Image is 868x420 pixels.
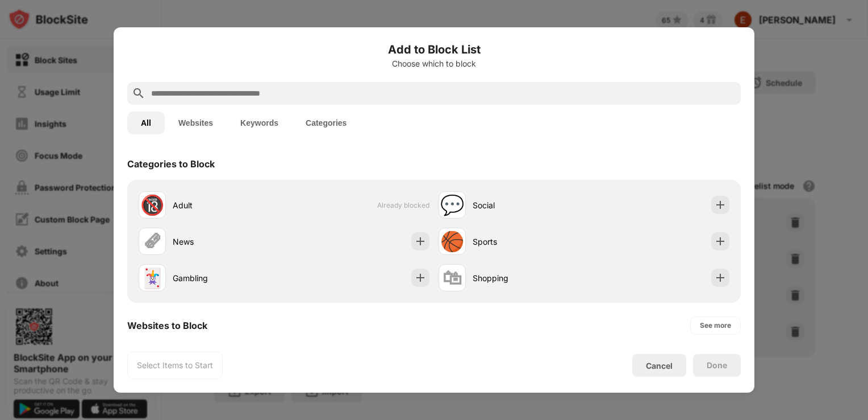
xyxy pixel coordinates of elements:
h6: Add to Block List [127,41,741,58]
div: See more [700,320,731,331]
div: Categories to Block [127,158,215,170]
div: Done [707,361,727,370]
button: Websites [165,112,227,134]
div: Shopping [473,272,584,284]
div: 🔞 [140,193,164,217]
span: Already blocked [377,201,429,209]
div: 🃏 [140,266,164,290]
div: 🏀 [440,230,464,253]
img: search.svg [132,87,145,100]
div: 🗞 [143,230,162,253]
div: Social [473,199,584,211]
div: Adult [173,199,284,211]
div: 🛍 [443,266,462,290]
button: All [127,112,165,134]
button: Categories [292,112,360,134]
div: Websites to Block [127,320,207,331]
button: Keywords [227,112,292,134]
div: Sports [473,236,584,248]
div: Cancel [646,361,673,370]
div: Select Items to Start [137,360,213,371]
div: News [173,236,284,248]
div: Choose which to block [127,59,741,68]
div: 💬 [440,193,464,217]
div: Gambling [173,272,284,284]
